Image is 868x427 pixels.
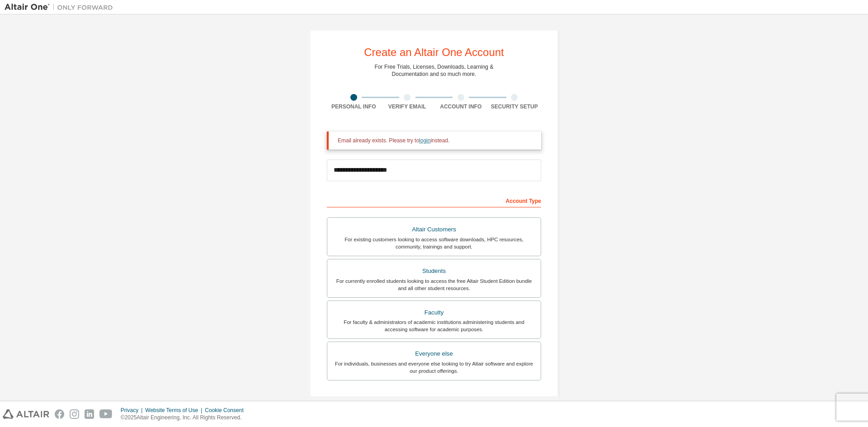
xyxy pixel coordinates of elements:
a: login [419,137,430,144]
div: Altair Customers [333,223,535,236]
div: Personal Info [327,103,381,110]
div: Cookie Consent [205,407,249,414]
div: Students [333,265,535,277]
div: Email already exists. Please try to instead. [338,137,534,144]
img: linkedin.svg [85,409,94,419]
div: Account Info [434,103,488,110]
div: Faculty [333,306,535,319]
div: Security Setup [488,103,542,110]
div: For individuals, businesses and everyone else looking to try Altair software and explore our prod... [333,360,535,375]
div: Create an Altair One Account [364,47,504,58]
div: For faculty & administrators of academic institutions administering students and accessing softwa... [333,319,535,333]
div: For Free Trials, Licenses, Downloads, Learning & Documentation and so much more. [375,63,494,78]
div: Everyone else [333,347,535,360]
div: Verify Email [381,103,434,110]
div: Your Profile [327,394,541,408]
p: © 2025 Altair Engineering, Inc. All Rights Reserved. [121,414,249,422]
div: For currently enrolled students looking to access the free Altair Student Edition bundle and all ... [333,277,535,292]
img: youtube.svg [99,409,113,419]
img: instagram.svg [70,409,79,419]
img: Altair One [5,3,118,12]
img: altair_logo.svg [3,409,49,419]
div: Account Type [327,193,541,207]
img: facebook.svg [55,409,64,419]
div: Privacy [121,407,145,414]
div: For existing customers looking to access software downloads, HPC resources, community, trainings ... [333,236,535,250]
div: Website Terms of Use [145,407,205,414]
